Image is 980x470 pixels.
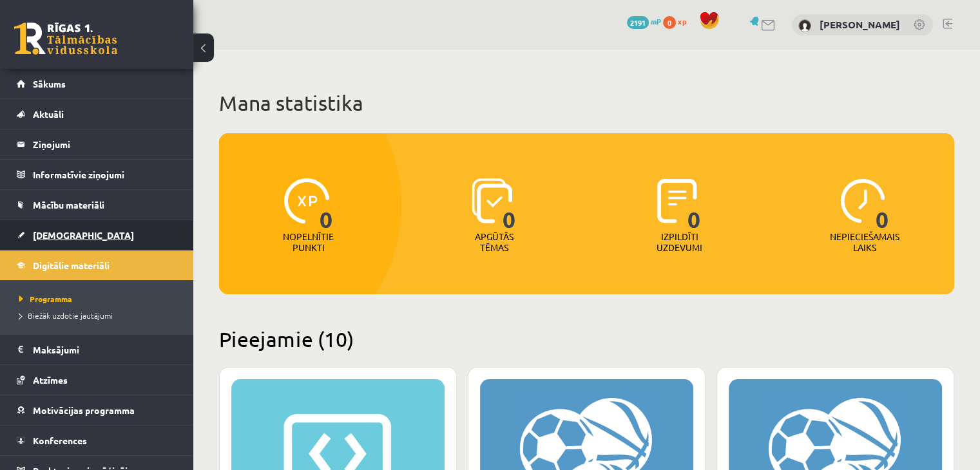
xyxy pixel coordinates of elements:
[33,404,135,416] span: Motivācijas programma
[17,426,177,455] a: Konferences
[19,310,113,321] span: Biežāk uzdotie jautājumi
[19,293,180,305] a: Programma
[663,16,676,29] span: 0
[219,326,954,352] h2: Pieejamie (10)
[17,99,177,129] a: Aktuāli
[651,16,661,26] span: mP
[17,335,177,364] a: Maksājumi
[830,231,899,253] p: Nepieciešamais laiks
[17,129,177,159] a: Ziņojumi
[33,78,66,89] span: Sākums
[320,178,333,231] span: 0
[798,19,811,32] img: Kate Uļjanova
[472,178,512,223] img: icon-learned-topics-4a711ccc23c960034f471b6e78daf4a3bad4a20eaf4de84257b87e66633f6470.svg
[283,231,334,253] p: Nopelnītie punkti
[33,108,64,120] span: Aktuāli
[14,23,117,55] a: Rīgas 1. Tālmācības vidusskola
[284,178,329,223] img: icon-xp-0682a9bc20223a9ccc6f5883a126b849a74cddfe5390d2b41b4391c66f2066e7.svg
[876,178,889,231] span: 0
[17,190,177,220] a: Mācību materiāli
[33,199,104,211] span: Mācību materiāli
[503,178,516,231] span: 0
[19,294,72,304] span: Programma
[33,160,177,189] legend: Informatīvie ziņojumi
[33,435,87,446] span: Konferences
[219,90,954,116] h1: Mana statistika
[17,250,177,280] a: Digitālie materiāli
[687,178,701,231] span: 0
[840,178,885,223] img: icon-clock-7be60019b62300814b6bd22b8e044499b485619524d84068768e800edab66f18.svg
[627,16,661,26] a: 2191 mP
[33,259,110,271] span: Digitālie materiāli
[654,231,704,253] p: Izpildīti uzdevumi
[33,129,177,159] legend: Ziņojumi
[17,160,177,189] a: Informatīvie ziņojumi
[17,69,177,99] a: Sākums
[33,229,134,241] span: [DEMOGRAPHIC_DATA]
[19,310,180,321] a: Biežāk uzdotie jautājumi
[17,395,177,425] a: Motivācijas programma
[820,18,900,31] a: [PERSON_NAME]
[627,16,649,29] span: 2191
[678,16,686,26] span: xp
[33,335,177,364] legend: Maksājumi
[17,220,177,250] a: [DEMOGRAPHIC_DATA]
[17,365,177,395] a: Atzīmes
[33,374,68,386] span: Atzīmes
[663,16,693,26] a: 0 xp
[469,231,519,253] p: Apgūtās tēmas
[657,178,697,223] img: icon-completed-tasks-ad58ae20a441b2904462921112bc710f1caf180af7a3daa7317a5a94f2d26646.svg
